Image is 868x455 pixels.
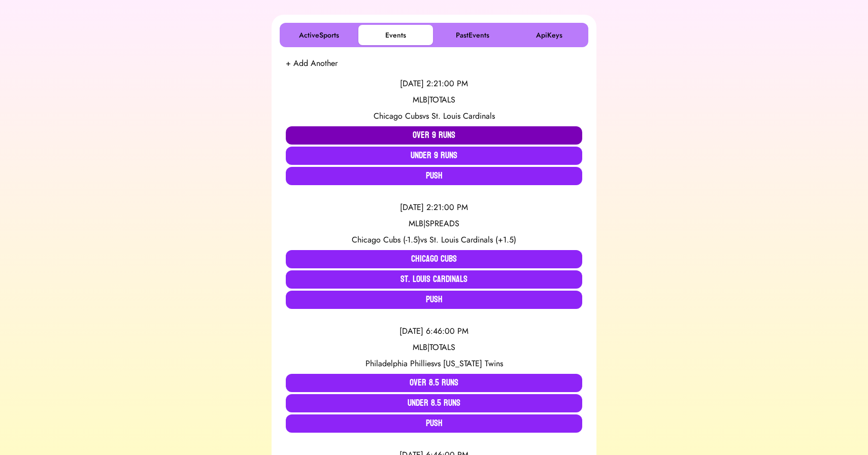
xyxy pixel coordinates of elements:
[358,25,433,45] button: Events
[286,234,582,246] div: vs
[286,167,582,185] button: Push
[286,270,582,289] button: St. Louis Cardinals
[374,110,422,122] span: Chicago Cubs
[286,341,582,354] div: MLB | TOTALS
[286,358,582,370] div: vs
[435,25,510,45] button: PastEvents
[352,234,420,246] span: Chicago Cubs (-1.5)
[286,201,582,214] div: [DATE] 2:21:00 PM
[286,291,582,309] button: Push
[286,394,582,412] button: Under 8.5 Runs
[286,110,582,122] div: vs
[429,234,516,246] span: St. Louis Cardinals (+1.5)
[286,147,582,165] button: Under 9 Runs
[286,57,338,69] button: + Add Another
[431,110,495,122] span: St. Louis Cardinals
[286,250,582,268] button: Chicago Cubs
[365,358,434,369] span: Philadelphia Phillies
[282,25,356,45] button: ActiveSports
[443,358,503,369] span: [US_STATE] Twins
[286,218,582,230] div: MLB | SPREADS
[286,325,582,337] div: [DATE] 6:46:00 PM
[286,414,582,433] button: Push
[286,374,582,392] button: Over 8.5 Runs
[512,25,586,45] button: ApiKeys
[286,78,582,90] div: [DATE] 2:21:00 PM
[286,126,582,145] button: Over 9 Runs
[286,94,582,106] div: MLB | TOTALS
